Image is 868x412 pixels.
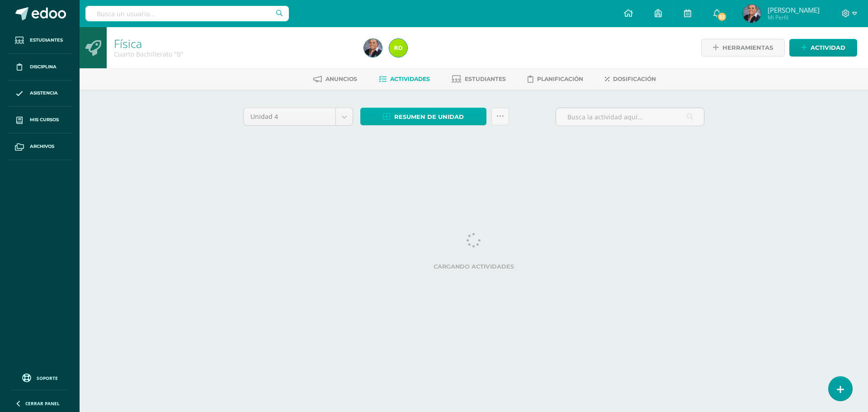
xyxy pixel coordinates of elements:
a: Anuncios [313,72,357,86]
span: Herramientas [722,39,773,56]
span: Actividades [390,76,430,82]
a: Herramientas [701,39,785,57]
img: 7f0a1b19c3ee77ae0c5d23881bd2b77a.png [743,5,761,23]
a: Planificación [528,72,583,86]
label: Cargando actividades [243,263,704,270]
a: Actividades [379,72,430,86]
span: Unidad 4 [250,108,329,125]
a: Asistencia [7,81,72,107]
span: Cerrar panel [25,400,60,407]
img: c4cc1f8eb4ce2c7ab2e79f8195609c16.png [389,39,407,57]
a: Actividad [789,39,857,57]
a: Estudiantes [7,27,72,54]
img: 7f0a1b19c3ee77ae0c5d23881bd2b77a.png [364,39,382,57]
span: Archivos [30,143,54,150]
a: Archivos [7,133,72,160]
span: Disciplina [30,63,57,71]
span: [PERSON_NAME] [768,5,820,14]
span: Estudiantes [30,37,63,44]
span: Mi Perfil [768,14,820,21]
a: Dosificación [605,72,656,86]
span: Planificación [537,76,583,82]
span: Dosificación [613,76,656,82]
a: Soporte [11,371,69,384]
span: Soporte [37,375,58,381]
span: Asistencia [30,90,58,97]
span: Anuncios [325,76,357,82]
span: Mis cursos [30,116,59,123]
h1: Física [114,37,353,50]
a: Física [114,36,142,51]
input: Busca un usuario... [85,6,289,21]
input: Busca la actividad aquí... [556,108,704,126]
span: 52 [717,12,727,22]
a: Unidad 4 [244,108,353,125]
span: Estudiantes [465,76,506,82]
a: Estudiantes [452,72,506,86]
span: Actividad [811,39,845,56]
a: Resumen de unidad [360,108,486,125]
div: Cuarto Bachillerato 'B' [114,50,353,58]
span: Resumen de unidad [394,109,464,125]
a: Disciplina [7,54,72,81]
a: Mis cursos [7,107,72,133]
